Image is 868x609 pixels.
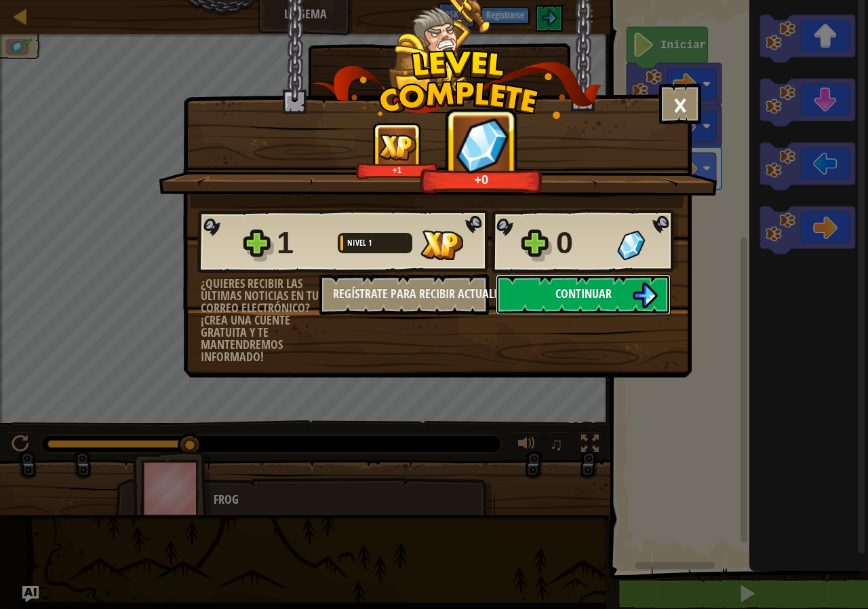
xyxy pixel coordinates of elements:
[556,221,609,265] div: 0
[659,84,701,124] button: ×
[319,274,489,315] button: Regístrate para recibir actualizaciones.
[455,117,508,173] img: Gemas Conseguidas
[277,221,330,265] div: 1
[424,172,539,187] div: +0
[311,50,602,119] img: level_complete.png
[359,165,435,175] div: +1
[368,237,372,248] span: 1
[347,237,368,248] span: Nivel
[632,282,658,308] img: Continuar
[201,278,319,363] div: ¿Quieres recibir las últimas noticias en tu correo electrónico? ¡Crea una cuente gratuita y te ma...
[420,230,463,260] img: XP Conseguida
[617,230,645,260] img: Gemas Conseguidas
[375,131,420,162] img: XP Conseguida
[555,285,612,302] span: Continuar
[496,274,671,315] button: Continuar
